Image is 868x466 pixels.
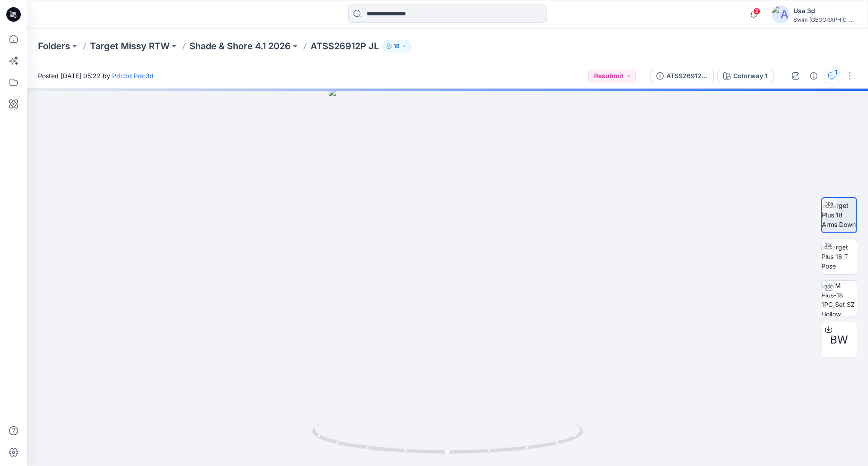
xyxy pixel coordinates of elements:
div: ATSS26912P JL [666,71,708,81]
p: ATSS26912P JL [311,40,379,52]
img: WM Plus-18 1PC_Set SZ Hollow [821,281,857,316]
span: BW [830,332,848,348]
p: 18 [394,41,400,51]
div: Swim [GEOGRAPHIC_DATA] [793,16,857,23]
button: 18 [382,40,411,52]
a: Shade & Shore 4.1 2026 [189,40,291,52]
button: Colorway 1 [717,69,774,83]
button: ATSS26912P JL [651,69,714,83]
button: 1 [825,69,839,83]
img: avatar [772,5,790,24]
button: Details [807,69,821,83]
div: Usa 3d [793,5,857,16]
div: 1 [831,68,840,77]
span: Posted [DATE] 05:22 by [38,71,154,80]
a: Folders [38,40,70,52]
a: Target Missy RTW [90,40,170,52]
span: 2 [753,8,760,15]
a: Pdc3d Pdc3d [112,72,154,80]
img: Target Plus 18 Arms Down [822,201,856,229]
div: Colorway 1 [733,71,768,81]
img: Target Plus 18 T Pose [821,242,857,271]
